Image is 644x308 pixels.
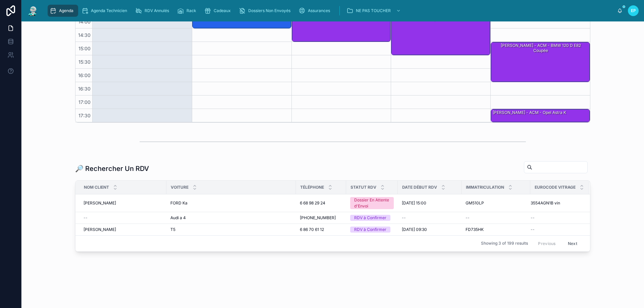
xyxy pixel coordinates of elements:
a: -- [531,215,581,221]
span: Date Début RDV [402,185,437,190]
a: [DATE] 15:00 [402,200,458,206]
div: [PERSON_NAME] - ACM - Opel astra k [492,110,567,116]
a: RDV à Confirmer [350,227,394,233]
span: Nom Client [84,185,109,190]
div: RAZAFINDRABE Maelys - GMF - golf 4 [391,15,490,55]
span: 15:30 [77,59,92,65]
a: [PERSON_NAME] [84,200,162,206]
span: -- [531,227,535,232]
span: Cadeaux [214,8,231,13]
a: -- [466,215,526,221]
span: FORD Ka [170,200,187,206]
span: 14:00 [76,19,92,24]
span: Téléphone [300,185,324,190]
span: 6 68 98 29 24 [300,200,325,206]
a: Cadeaux [202,5,235,17]
span: Audi a 4 [170,215,186,221]
a: NE PAS TOUCHER [344,5,404,17]
a: Assurances [297,5,335,17]
a: T5 [170,227,292,232]
a: FD735HK [466,227,526,232]
span: Assurances [308,8,330,13]
a: -- [531,227,581,232]
span: -- [84,215,88,221]
span: NE PAS TOUCHER [356,8,391,13]
a: RDV à Confirmer [350,215,394,221]
span: Voiture [171,185,189,190]
div: Dossier En Attente d'Envoi [354,197,390,209]
a: 6 68 98 29 24 [300,200,342,206]
span: Showing 3 of 199 results [481,241,528,246]
span: Eurocode Vitrage [535,185,576,190]
span: [DATE] 15:00 [402,200,426,206]
a: Audi a 4 [170,215,292,221]
a: -- [84,215,162,221]
a: Dossier En Attente d'Envoi [350,197,394,209]
span: [PERSON_NAME] [84,227,116,232]
a: [PHONE_NUMBER] [300,215,342,221]
span: 16:30 [76,86,92,91]
a: GM510LP [466,200,526,206]
div: scrollable content [44,3,617,18]
div: [PERSON_NAME] - ACM - BMW 120 d e82 coupée [492,43,589,54]
span: 14:30 [76,32,92,38]
span: [PHONE_NUMBER] [300,215,336,221]
span: EP [631,8,636,13]
a: 3554AGN1B vin [531,200,581,206]
span: Dossiers Non Envoyés [248,8,290,13]
span: Statut RDV [351,185,376,190]
span: 17:00 [77,99,92,105]
div: [PERSON_NAME] - ACM - Opel astra k [491,109,590,122]
a: [PERSON_NAME] [84,227,162,232]
span: Agenda [59,8,73,13]
span: [DATE] 09:30 [402,227,427,232]
span: 17:30 [77,113,92,118]
a: RDV Annulés [133,5,174,17]
button: Next [563,238,582,249]
a: Agenda [48,5,78,17]
span: -- [466,215,470,221]
span: 16:00 [76,72,92,78]
a: -- [402,215,458,221]
span: Agenda Technicien [91,8,127,13]
a: Rack [175,5,201,17]
span: Rack [186,8,196,13]
span: GM510LP [466,200,484,206]
img: App logo [27,5,39,16]
span: FD735HK [466,227,484,232]
a: 6 86 70 61 12 [300,227,342,232]
a: FORD Ka [170,200,292,206]
div: RDV à Confirmer [354,215,386,221]
a: Agenda Technicien [79,5,132,17]
span: 3554AGN1B vin [531,200,560,206]
span: T5 [170,227,175,232]
h1: 🔎 Rechercher Un RDV [75,164,149,173]
a: Dossiers Non Envoyés [237,5,295,17]
span: -- [402,215,406,221]
span: 15:00 [77,46,92,51]
span: 6 86 70 61 12 [300,227,324,232]
div: RDV à Confirmer [354,227,386,233]
div: [PERSON_NAME] - ACM - BMW 120 d e82 coupée [491,42,590,82]
span: -- [531,215,535,221]
span: [PERSON_NAME] [84,200,116,206]
a: [DATE] 09:30 [402,227,458,232]
span: Immatriculation [466,185,504,190]
span: RDV Annulés [145,8,169,13]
